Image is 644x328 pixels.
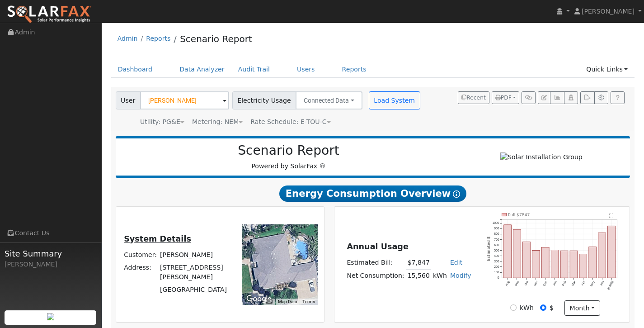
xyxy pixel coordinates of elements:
[450,272,471,279] a: Modify
[453,190,460,198] i: Show Help
[562,280,567,286] text: Feb
[598,233,606,278] rect: onclick=""
[570,251,578,278] rect: onclick=""
[192,117,243,127] div: Metering: NEM
[579,61,635,78] a: Quick Links
[494,271,499,274] text: 100
[450,259,462,266] a: Edit
[173,61,231,78] a: Data Analyzer
[498,276,499,279] text: 0
[505,280,510,286] text: Aug
[543,280,548,286] text: Dec
[494,265,499,268] text: 200
[495,95,512,101] span: PDF
[116,91,141,109] span: User
[232,91,296,109] span: Electricity Usage
[406,269,431,282] td: 15,560
[590,280,596,287] text: May
[523,242,531,278] rect: onclick=""
[406,256,431,269] td: $7,847
[520,303,534,313] label: kWh
[120,143,457,171] div: Powered by SolarFax ®
[581,280,586,286] text: Apr
[494,254,499,257] text: 400
[345,256,406,269] td: Estimated Bill:
[494,227,499,230] text: 900
[582,8,635,15] span: [PERSON_NAME]
[278,299,297,305] button: Map Data
[124,234,191,243] u: System Details
[487,236,491,261] text: Estimated $
[7,5,92,24] img: SolarFax
[589,247,597,278] rect: onclick=""
[494,249,499,252] text: 500
[140,91,229,109] input: Select a User
[508,212,530,217] text: Pull $7847
[122,248,159,261] td: Customer:
[510,304,517,311] input: kWh
[580,91,594,104] button: Export Interval Data
[493,221,499,224] text: 1000
[111,61,160,78] a: Dashboard
[600,280,605,286] text: Jun
[244,293,274,305] img: Google
[347,242,408,251] u: Annual Usage
[180,33,252,44] a: Scenario Report
[122,261,159,284] td: Address:
[458,91,489,104] button: Recent
[250,118,330,125] span: Alias: HETOUC
[296,91,362,109] button: Connected Data
[513,229,521,278] rect: onclick=""
[494,260,499,263] text: 300
[231,61,277,78] a: Audit Trail
[540,304,546,311] input: $
[538,91,550,104] button: Edit User
[542,247,550,278] rect: onclick=""
[564,91,578,104] button: Login As
[608,226,616,278] rect: onclick=""
[532,250,540,278] rect: onclick=""
[564,300,600,316] button: month
[125,143,452,158] h2: Scenario Report
[579,254,587,278] rect: onclick=""
[594,91,608,104] button: Settings
[159,284,232,296] td: [GEOGRAPHIC_DATA]
[494,232,499,235] text: 800
[504,225,512,278] rect: onclick=""
[609,213,613,218] text: 
[560,251,568,278] rect: onclick=""
[494,243,499,247] text: 600
[522,91,536,104] button: Generate Report Link
[279,185,466,202] span: Energy Consumption Overview
[47,313,54,320] img: retrieve
[524,280,529,286] text: Oct
[369,91,420,109] button: Load System
[551,250,559,278] rect: onclick=""
[290,61,322,78] a: Users
[550,303,554,313] label: $
[140,117,184,127] div: Utility: PG&E
[159,261,232,284] td: [STREET_ADDRESS][PERSON_NAME]
[492,91,519,104] button: PDF
[571,280,577,286] text: Mar
[118,35,138,42] a: Admin
[494,238,499,241] text: 700
[514,280,520,286] text: Sep
[500,152,583,162] img: Solar Installation Group
[345,269,406,282] td: Net Consumption:
[244,293,274,305] a: Open this area in Google Maps (opens a new window)
[146,35,170,42] a: Reports
[266,299,272,305] button: Keyboard shortcuts
[533,280,539,286] text: Nov
[335,61,373,78] a: Reports
[607,280,614,290] text: [DATE]
[552,280,557,286] text: Jan
[550,91,564,104] button: Multi-Series Graph
[611,91,625,104] a: Help Link
[5,247,97,260] span: Site Summary
[302,299,315,304] a: Terms
[159,248,232,261] td: [PERSON_NAME]
[5,260,97,269] div: [PERSON_NAME]
[431,269,448,282] td: kWh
